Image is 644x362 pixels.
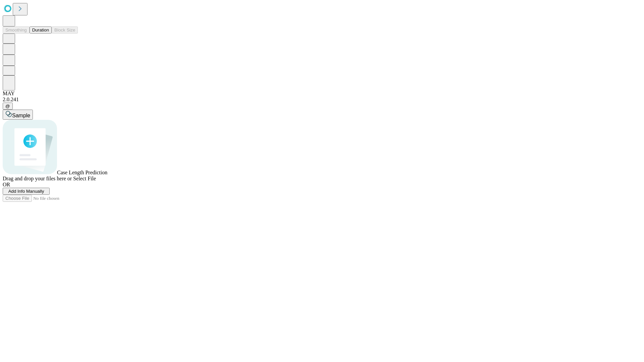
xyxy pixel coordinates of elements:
[3,110,33,120] button: Sample
[12,113,30,118] span: Sample
[52,26,78,34] button: Block Size
[3,103,13,110] button: @
[5,104,10,109] span: @
[3,176,72,181] span: Drag and drop your files here or
[30,26,52,34] button: Duration
[3,182,10,187] span: OR
[8,189,44,194] span: Add Info Manually
[3,97,641,103] div: 2.0.241
[73,176,96,181] span: Select File
[3,26,30,34] button: Smoothing
[57,170,107,175] span: Case Length Prediction
[3,90,641,97] div: MAY
[3,188,50,195] button: Add Info Manually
